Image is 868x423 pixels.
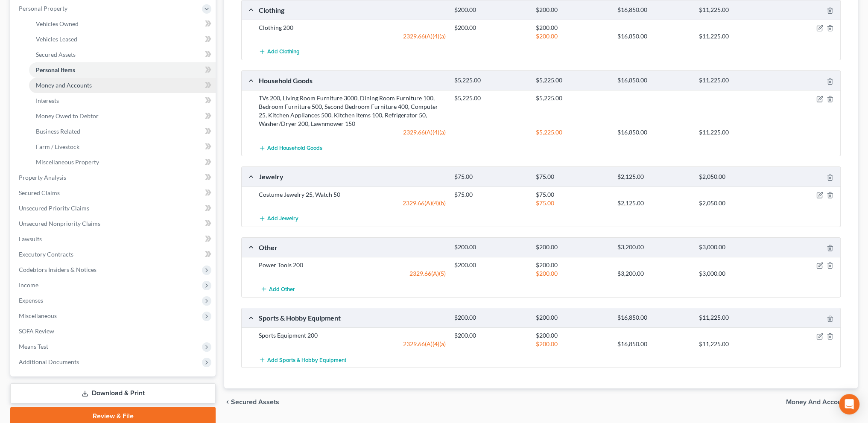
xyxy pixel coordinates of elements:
[613,128,695,137] div: $16,850.00
[19,343,48,350] span: Means Test
[36,112,99,120] span: Money Owed to Debtor
[450,94,532,102] div: $5,225.00
[254,243,450,252] div: Other
[254,340,450,348] div: 2329.66(A)(4)(a)
[450,243,532,251] div: $200.00
[254,261,450,269] div: Power Tools 200
[29,16,216,32] a: Vehicles Owned
[532,190,613,199] div: $75.00
[12,170,216,185] a: Property Analysis
[450,190,532,199] div: $75.00
[254,128,450,137] div: 2329.66(A)(4)(a)
[254,94,450,128] div: TVs 200, Living Room Furniture 3000, Dining Room Furniture 100, Bedroom Furniture 500, Second Bed...
[36,158,99,166] span: Miscellaneous Property
[613,32,695,41] div: $16,850.00
[786,399,851,405] span: Money and Accounts
[36,143,79,150] span: Farm / Livestock
[613,173,695,181] div: $2,125.00
[29,155,216,170] a: Miscellaneous Property
[695,32,776,41] div: $11,225.00
[532,314,613,322] div: $200.00
[786,399,858,405] button: Money and Accounts chevron_right
[613,269,695,278] div: $3,200.00
[695,314,776,322] div: $11,225.00
[613,243,695,251] div: $3,200.00
[12,231,216,247] a: Lawsuits
[36,128,80,135] span: Business Related
[259,211,298,227] button: Add Jewelry
[613,199,695,207] div: $2,125.00
[19,297,43,304] span: Expenses
[29,108,216,124] a: Money Owed to Debtor
[839,394,859,414] div: Open Intercom Messenger
[259,352,346,368] button: Add Sports & Hobby Equipment
[532,340,613,348] div: $200.00
[259,140,322,156] button: Add Household Goods
[695,199,776,207] div: $2,050.00
[254,172,450,181] div: Jewelry
[695,128,776,137] div: $11,225.00
[10,383,216,403] a: Download & Print
[29,93,216,108] a: Interests
[267,49,300,55] span: Add Clothing
[254,32,450,41] div: 2329.66(A)(4)(a)
[29,78,216,93] a: Money and Accounts
[224,399,279,405] button: chevron_left Secured Assets
[532,94,613,102] div: $5,225.00
[613,314,695,322] div: $16,850.00
[29,32,216,47] a: Vehicles Leased
[19,266,96,273] span: Codebtors Insiders & Notices
[532,128,613,137] div: $5,225.00
[695,269,776,278] div: $3,000.00
[19,204,89,212] span: Unsecured Priority Claims
[19,358,79,365] span: Additional Documents
[19,189,60,196] span: Secured Claims
[532,76,613,85] div: $5,225.00
[267,215,298,222] span: Add Jewelry
[450,173,532,181] div: $75.00
[532,243,613,251] div: $200.00
[254,76,450,85] div: Household Goods
[254,269,450,278] div: 2329.66(A)(5)
[450,76,532,85] div: $5,225.00
[532,173,613,181] div: $75.00
[19,312,57,319] span: Miscellaneous
[259,44,300,60] button: Add Clothing
[254,199,450,207] div: 2329.66(A)(4)(b)
[532,261,613,269] div: $200.00
[532,6,613,14] div: $200.00
[269,286,295,293] span: Add Other
[254,331,450,340] div: Sports Equipment 200
[254,190,450,199] div: Costume Jewelry 25, Watch 50
[532,32,613,41] div: $200.00
[695,76,776,85] div: $11,225.00
[29,47,216,62] a: Secured Assets
[695,173,776,181] div: $2,050.00
[613,76,695,85] div: $16,850.00
[12,185,216,201] a: Secured Claims
[259,281,296,297] button: Add Other
[450,23,532,32] div: $200.00
[12,201,216,216] a: Unsecured Priority Claims
[450,6,532,14] div: $200.00
[36,66,75,73] span: Personal Items
[254,23,450,32] div: Clothing 200
[532,199,613,207] div: $75.00
[19,327,54,335] span: SOFA Review
[224,399,231,405] i: chevron_left
[532,23,613,32] div: $200.00
[29,139,216,155] a: Farm / Livestock
[36,20,79,27] span: Vehicles Owned
[695,243,776,251] div: $3,000.00
[532,331,613,340] div: $200.00
[450,314,532,322] div: $200.00
[19,220,100,227] span: Unsecured Nonpriority Claims
[613,340,695,348] div: $16,850.00
[29,62,216,78] a: Personal Items
[254,6,450,15] div: Clothing
[19,5,67,12] span: Personal Property
[532,269,613,278] div: $200.00
[19,235,42,242] span: Lawsuits
[450,261,532,269] div: $200.00
[36,35,77,43] span: Vehicles Leased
